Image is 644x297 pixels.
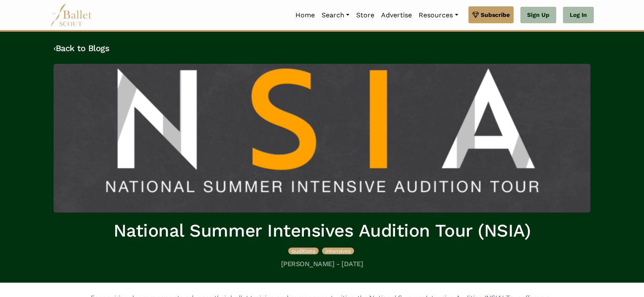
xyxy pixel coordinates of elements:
[292,6,318,24] a: Home
[54,219,590,243] h1: National Summer Intensives Audition Tour (NSIA)
[563,7,594,24] a: Log In
[415,6,461,24] a: Resources
[325,248,351,254] span: intensives
[481,10,510,19] span: Subscribe
[288,246,320,255] a: auditions
[378,6,415,24] a: Advertise
[322,246,354,255] a: intensives
[472,10,479,19] img: gem.svg
[54,260,590,269] h5: [PERSON_NAME] - [DATE]
[54,43,109,53] a: ‹Back to Blogs
[520,7,556,24] a: Sign Up
[54,43,56,53] code: ‹
[318,6,353,24] a: Search
[54,64,590,213] img: header_image.img
[292,248,315,254] span: auditions
[353,6,378,24] a: Store
[468,6,514,23] a: Subscribe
